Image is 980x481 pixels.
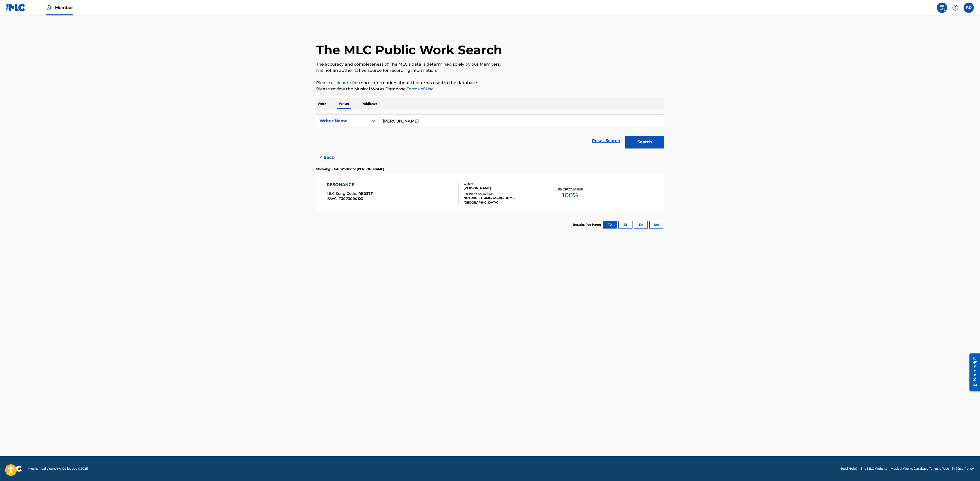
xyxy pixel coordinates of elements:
iframe: Chat Widget [954,456,980,481]
div: NOTURGF, HOME, JACAL, HOME, [GEOGRAPHIC_DATA] [464,196,541,205]
span: ISWC : [327,196,339,201]
span: Member [55,5,73,11]
a: The MLC Website [861,466,887,471]
div: Recording Artists ( 162 ) [464,192,541,196]
button: < Back [316,151,347,164]
div: Help [950,3,960,13]
span: MLC Song Code : [327,191,358,196]
p: Please review the Musical Works Database [316,86,664,92]
a: Need Help? [840,466,858,471]
p: It is not an authoritative source for recording information. [316,67,664,74]
a: Musical Works Database Terms of Use [890,466,949,471]
a: Public Search [937,3,947,13]
img: search [939,5,945,11]
button: Search [625,136,664,148]
p: Writer [337,98,351,109]
a: Terms of Use [406,86,434,91]
span: Mechanical Licensing Collective © 2025 [28,466,88,471]
p: Results Per Page: [573,222,602,227]
p: Total Known Shares: [556,187,584,191]
a: RESONANCEMLC Song Code:RB037TISWC:T3073090123Writers (1)[PERSON_NAME]Recording Artists (162)NOTUR... [316,174,664,213]
div: Writers ( 1 ) [464,182,541,186]
img: Top Rightsholder [46,5,52,11]
a: click here [331,80,351,85]
img: logo [6,466,22,472]
div: [PERSON_NAME] [464,186,541,190]
form: Search Form [316,115,664,151]
div: RESONANCE [327,182,373,188]
p: The accuracy and completeness of The MLC's data is determined solely by our Members. [316,61,664,67]
iframe: Resource Center [966,352,980,393]
h1: The MLC Public Work Search [316,42,502,58]
button: 25 [618,221,632,229]
img: MLC Logo [6,4,26,11]
p: Work [316,98,328,109]
p: Please for more information about the terms used in the database. [316,80,664,86]
button: 100 [649,221,663,229]
div: Drag [956,461,959,477]
p: Showing 1 - 1 of 1 Works for [PERSON_NAME] [316,167,384,171]
span: T3073090123 [339,196,363,201]
img: help [952,5,958,11]
button: 50 [634,221,648,229]
div: User Menu [964,3,974,13]
div: Writer Name [319,118,366,124]
a: Reset Search [589,135,623,146]
a: Privacy Policy [952,466,974,471]
span: RB037T [358,191,373,196]
p: Publisher [360,98,379,109]
button: 10 [603,221,617,229]
span: 100 % [562,191,578,200]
